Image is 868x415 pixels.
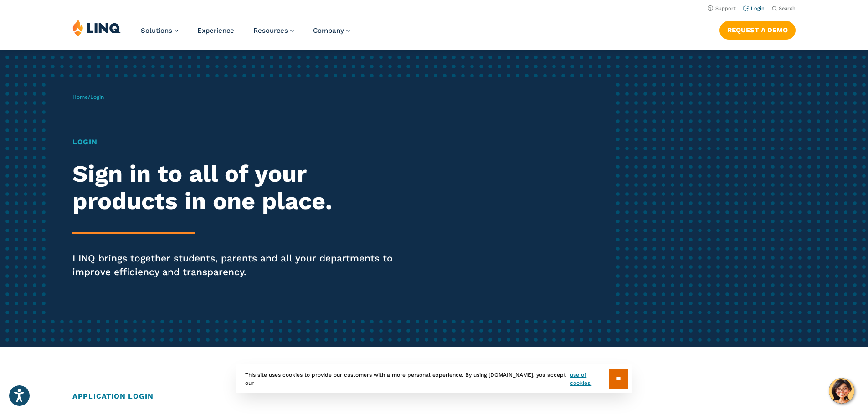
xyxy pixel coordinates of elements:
a: Request a Demo [719,21,796,39]
span: / [72,94,104,100]
a: Support [708,5,736,11]
span: Resources [253,26,288,35]
a: Resources [253,26,294,35]
a: Home [72,94,88,100]
a: Experience [197,26,234,35]
h2: Sign in to all of your products in one place. [72,160,407,215]
button: Open Search Bar [772,5,796,12]
a: use of cookies. [570,371,609,387]
div: This site uses cookies to provide our customers with a more personal experience. By using [DOMAIN... [236,364,632,393]
nav: Button Navigation [719,19,796,39]
span: Solutions [141,26,172,35]
a: Solutions [141,26,178,35]
p: LINQ brings together students, parents and all your departments to improve efficiency and transpa... [72,251,407,279]
h1: Login [72,137,407,148]
a: Company [313,26,350,35]
span: Company [313,26,344,35]
span: Login [90,94,104,100]
a: Login [743,5,765,11]
button: Hello, have a question? Let’s chat. [829,378,854,404]
img: LINQ | K‑12 Software [72,19,121,36]
nav: Primary Navigation [141,19,350,49]
span: Search [779,5,796,11]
